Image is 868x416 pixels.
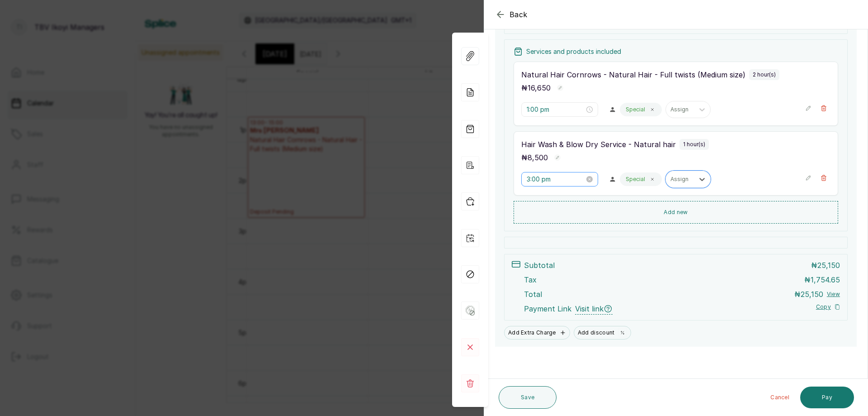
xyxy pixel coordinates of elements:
[521,69,745,80] p: Natural Hair Cornrows - Natural Hair - Full twists (Medium size)
[753,71,776,78] p: 2 hour(s)
[528,153,548,162] span: 8,500
[504,326,570,339] button: Add Extra Charge
[804,274,840,285] p: ₦
[586,176,593,182] span: close-circle
[527,105,585,115] input: Select time
[816,303,840,311] button: Copy
[521,82,551,93] p: ₦
[801,290,823,299] span: 25,150
[683,141,705,148] p: 1 hour(s)
[811,260,840,271] p: ₦
[574,326,632,339] button: Add discount
[521,152,548,163] p: ₦
[509,9,528,20] span: Back
[575,303,613,315] span: Visit link
[524,274,537,285] p: Tax
[626,106,645,113] p: Special
[626,176,645,183] p: Special
[827,291,840,298] button: View
[521,139,676,150] p: Hair Wash & Blow Dry Service - Natural hair
[527,174,585,184] input: Select time
[800,387,854,408] button: Pay
[499,386,557,409] button: Save
[526,47,621,56] p: Services and products included
[514,201,838,224] button: Add new
[811,275,840,284] span: 1,754.65
[524,289,542,300] p: Total
[763,387,797,408] button: Cancel
[524,303,571,315] span: Payment Link
[495,9,528,20] button: Back
[524,260,555,271] p: Subtotal
[817,261,840,270] span: 25,150
[794,289,823,300] p: ₦
[528,83,551,92] span: 16,650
